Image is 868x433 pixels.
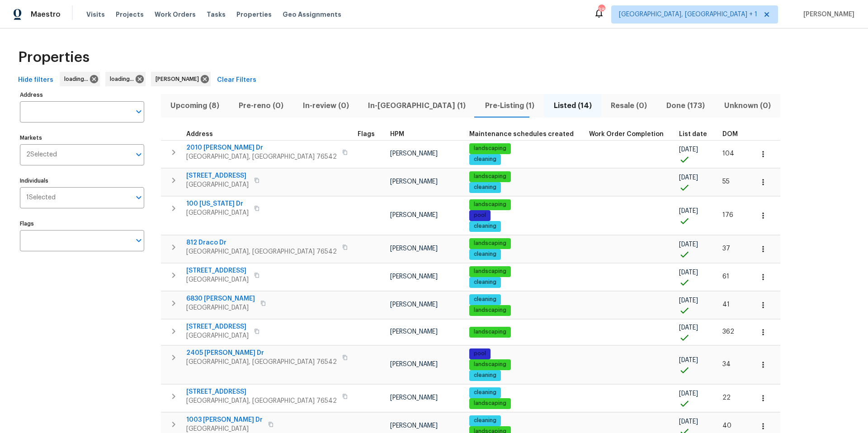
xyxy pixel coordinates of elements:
[186,387,337,396] span: [STREET_ADDRESS]
[186,238,337,247] span: 812 Draco Dr
[470,250,500,258] span: cleaning
[679,131,707,137] span: List date
[105,72,146,86] div: loading...
[186,171,249,180] span: [STREET_ADDRESS]
[390,245,438,252] span: [PERSON_NAME]
[186,208,249,217] span: [GEOGRAPHIC_DATA]
[26,194,56,202] span: 1 Selected
[679,391,698,397] span: [DATE]
[470,372,500,379] span: cleaning
[186,294,255,303] span: 6830 [PERSON_NAME]
[679,208,698,214] span: [DATE]
[470,201,510,208] span: landscaping
[186,415,263,424] span: 1003 [PERSON_NAME] Dr
[236,10,272,19] span: Properties
[186,131,213,137] span: Address
[132,234,145,247] button: Open
[470,400,510,407] span: landscaping
[20,92,144,98] label: Address
[186,143,337,152] span: 2010 [PERSON_NAME] Dr
[186,247,337,256] span: [GEOGRAPHIC_DATA], [GEOGRAPHIC_DATA] 76542
[31,10,61,19] span: Maestro
[390,273,438,280] span: [PERSON_NAME]
[14,72,57,89] button: Hide filters
[18,75,53,86] span: Hide filters
[390,423,438,429] span: [PERSON_NAME]
[20,221,144,226] label: Flags
[722,245,730,252] span: 37
[186,348,337,358] span: 2405 [PERSON_NAME] Dr
[722,131,738,137] span: DOM
[390,361,438,367] span: [PERSON_NAME]
[358,131,375,137] span: Flags
[86,10,105,19] span: Visits
[470,361,510,368] span: landscaping
[470,222,500,230] span: cleaning
[619,10,757,19] span: [GEOGRAPHIC_DATA], [GEOGRAPHIC_DATA] + 1
[800,10,854,19] span: [PERSON_NAME]
[186,322,249,331] span: [STREET_ADDRESS]
[20,135,144,141] label: Markets
[722,273,729,280] span: 61
[390,301,438,308] span: [PERSON_NAME]
[213,72,260,89] button: Clear Filters
[470,350,490,358] span: pool
[151,72,211,86] div: [PERSON_NAME]
[470,328,510,336] span: landscaping
[390,329,438,335] span: [PERSON_NAME]
[298,99,353,112] span: In-review (0)
[470,173,510,180] span: landscaping
[390,131,404,137] span: HPM
[186,331,249,340] span: [GEOGRAPHIC_DATA]
[679,297,698,304] span: [DATE]
[390,151,438,157] span: [PERSON_NAME]
[390,395,438,401] span: [PERSON_NAME]
[186,266,249,275] span: [STREET_ADDRESS]
[470,417,500,424] span: cleaning
[20,178,144,184] label: Individuals
[217,75,256,86] span: Clear Filters
[722,212,733,218] span: 176
[549,99,596,112] span: Listed (14)
[390,179,438,185] span: [PERSON_NAME]
[60,72,100,86] div: loading...
[720,99,775,112] span: Unknown (0)
[18,53,90,62] span: Properties
[722,151,734,157] span: 104
[207,11,226,18] span: Tasks
[155,10,196,19] span: Work Orders
[662,99,709,112] span: Done (173)
[186,358,337,367] span: [GEOGRAPHIC_DATA], [GEOGRAPHIC_DATA] 76542
[390,212,438,218] span: [PERSON_NAME]
[679,146,698,153] span: [DATE]
[722,361,731,367] span: 34
[470,268,510,275] span: landscaping
[470,296,500,303] span: cleaning
[132,105,145,118] button: Open
[470,240,510,247] span: landscaping
[132,148,145,161] button: Open
[469,131,574,137] span: Maintenance schedules created
[470,184,500,191] span: cleaning
[186,180,249,189] span: [GEOGRAPHIC_DATA]
[470,145,510,152] span: landscaping
[166,99,224,112] span: Upcoming (8)
[470,389,500,396] span: cleaning
[470,212,490,219] span: pool
[235,99,288,112] span: Pre-reno (0)
[679,325,698,331] span: [DATE]
[679,269,698,276] span: [DATE]
[722,423,731,429] span: 40
[607,99,651,112] span: Resale (0)
[470,155,500,163] span: cleaning
[156,75,203,84] span: [PERSON_NAME]
[26,151,57,159] span: 2 Selected
[679,357,698,363] span: [DATE]
[481,99,539,112] span: Pre-Listing (1)
[64,75,92,84] span: loading...
[470,278,500,286] span: cleaning
[679,174,698,181] span: [DATE]
[679,419,698,425] span: [DATE]
[364,99,470,112] span: In-[GEOGRAPHIC_DATA] (1)
[722,395,731,401] span: 22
